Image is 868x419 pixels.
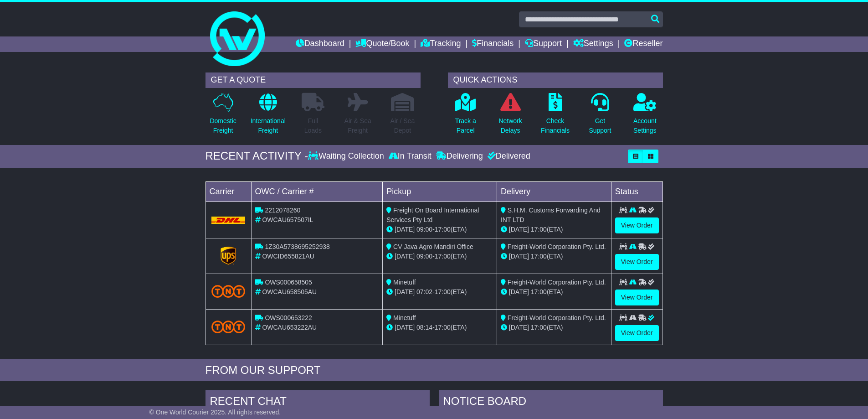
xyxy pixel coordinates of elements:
a: View Order [615,217,659,233]
span: OWCID655821AU [262,253,314,260]
span: [DATE] [395,288,415,295]
span: 1Z30A5738695252938 [265,243,329,250]
span: [DATE] [509,324,529,331]
p: Get Support [589,116,611,135]
span: OWCAU657507IL [262,216,313,223]
p: Air & Sea Freight [344,116,371,135]
div: NOTICE BOARD [439,390,663,415]
span: [DATE] [395,324,415,331]
div: Delivered [485,151,530,161]
div: (ETA) [501,287,607,297]
div: - (ETA) [386,323,493,332]
td: Status [611,181,663,202]
p: Full Loads [302,116,324,135]
td: Pickup [383,181,497,202]
span: © One World Courier 2025. All rights reserved. [149,409,281,416]
a: Quote/Book [355,36,409,52]
span: Freight-World Corporation Pty. Ltd. [508,279,606,286]
div: FROM OUR SUPPORT [205,364,663,377]
p: Track a Parcel [455,116,476,135]
span: 17:00 [435,226,451,233]
span: Freight-World Corporation Pty. Ltd. [508,243,606,250]
span: 08:14 [416,324,432,331]
a: InternationalFreight [250,93,286,140]
a: AccountSettings [633,93,657,140]
span: 17:00 [435,253,451,260]
p: Check Financials [541,116,570,135]
div: (ETA) [501,225,607,234]
a: Financials [472,36,514,52]
a: View Order [615,325,659,341]
span: CV Java Agro Mandiri Office [393,243,473,250]
span: [DATE] [395,226,415,233]
img: GetCarrierServiceLogo [221,247,236,265]
img: TNT_Domestic.png [211,285,246,297]
a: View Order [615,254,659,270]
div: QUICK ACTIONS [448,72,663,88]
span: 09:00 [416,226,432,233]
a: Support [525,36,562,52]
span: 17:00 [531,253,547,260]
div: - (ETA) [386,225,493,234]
div: RECENT ACTIVITY - [205,150,308,163]
span: OWS000653222 [265,314,312,321]
a: Tracking [421,36,461,52]
img: TNT_Domestic.png [211,321,246,333]
div: GET A QUOTE [205,72,421,88]
td: Carrier [205,181,251,202]
a: Reseller [624,36,663,52]
span: 07:02 [416,288,432,295]
p: International Freight [251,116,286,135]
span: Freight-World Corporation Pty. Ltd. [508,314,606,321]
span: 2212078260 [265,207,300,214]
p: Domestic Freight [210,116,236,135]
span: Freight On Board International Services Pty Ltd [386,207,479,223]
a: CheckFinancials [540,93,570,140]
img: DHL.png [211,217,246,224]
span: S.H.M. Customs Forwarding And INT LTD [501,207,601,223]
div: - (ETA) [386,252,493,261]
div: RECENT CHAT [205,390,430,415]
p: Network Delays [498,116,522,135]
div: (ETA) [501,323,607,332]
span: 09:00 [416,253,432,260]
span: [DATE] [509,226,529,233]
p: Air / Sea Depot [390,116,415,135]
span: 17:00 [435,288,451,295]
span: [DATE] [509,288,529,295]
div: (ETA) [501,252,607,261]
div: In Transit [386,151,434,161]
span: 17:00 [531,324,547,331]
a: GetSupport [588,93,611,140]
span: OWCAU653222AU [262,324,317,331]
a: DomesticFreight [209,93,236,140]
span: OWCAU658505AU [262,288,317,295]
span: 17:00 [435,324,451,331]
a: Track aParcel [455,93,477,140]
a: NetworkDelays [498,93,522,140]
span: 17:00 [531,288,547,295]
div: Delivering [434,151,485,161]
span: [DATE] [509,253,529,260]
td: OWC / Carrier # [251,181,383,202]
span: [DATE] [395,253,415,260]
span: 17:00 [531,226,547,233]
span: Minetuff [393,279,416,286]
div: - (ETA) [386,287,493,297]
span: Minetuff [393,314,416,321]
div: Waiting Collection [308,151,386,161]
td: Delivery [497,181,611,202]
span: OWS000658505 [265,279,312,286]
a: Dashboard [296,36,344,52]
a: View Order [615,290,659,305]
a: Settings [573,36,613,52]
p: Account Settings [633,116,657,135]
